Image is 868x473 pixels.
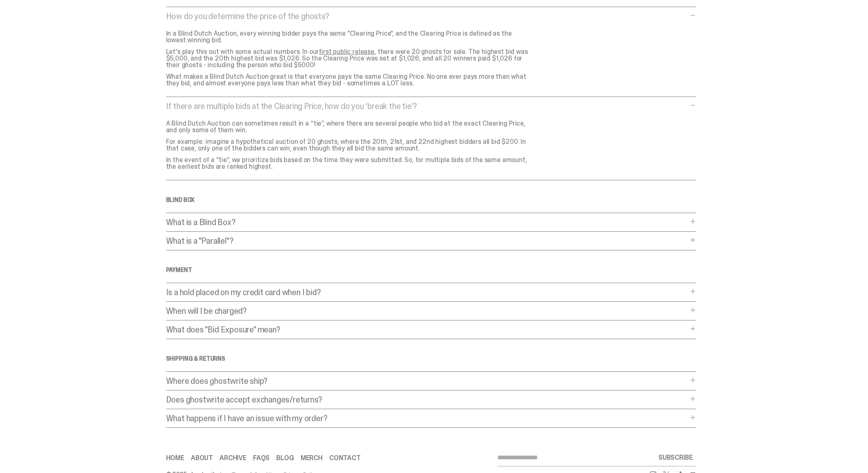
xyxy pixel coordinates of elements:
[166,325,688,334] p: What does "Bid Exposure" mean?
[329,455,361,461] a: Contact
[166,102,688,110] p: If there are multiple bids at the Clearing Price, how do you ‘break the tie’?
[319,47,374,56] a: first public release
[166,377,688,385] p: Where does ghostwrite ship?
[166,120,530,133] p: A Blind Dutch Auction can sometimes result in a “tie”, where there are several people who bid at ...
[301,455,323,461] a: Merch
[166,307,688,315] p: When will I be charged?
[166,395,688,404] p: Does ghostwrite accept exchanges/returns?
[166,197,696,203] h4: Blind Box
[166,414,688,422] p: What happens if I have an issue with my order?
[253,455,270,461] a: FAQs
[166,30,530,44] p: In a Blind Dutch Auction, every winning bidder pays the same "Clearing Price", and the Clearing P...
[655,449,696,466] button: SUBSCRIBE
[166,356,696,361] h4: SHIPPING & RETURNS
[166,455,184,461] a: Home
[191,455,213,461] a: About
[166,267,696,273] h4: Payment
[166,218,688,226] p: What is a Blind Box?
[166,157,530,170] p: In the event of a “tie”, we prioritize bids based on the time they were submitted. So, for multip...
[166,138,530,152] p: For example: imagine a hypothetical auction of 20 ghosts, where the 20th, 21st, and 22nd highest ...
[166,237,688,245] p: What is a "Parallel"?
[166,73,530,87] p: What makes a Blind Dutch Auction great is that everyone pays the same Clearing Price. No one ever...
[276,455,294,461] a: Blog
[166,49,530,68] p: Let's play this out with some actual numbers. In our , there were 20 ghosts for sale. The highest...
[219,455,246,461] a: Archive
[166,12,688,20] p: How do you determine the price of the ghosts?
[166,288,688,296] p: Is a hold placed on my credit card when I bid?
